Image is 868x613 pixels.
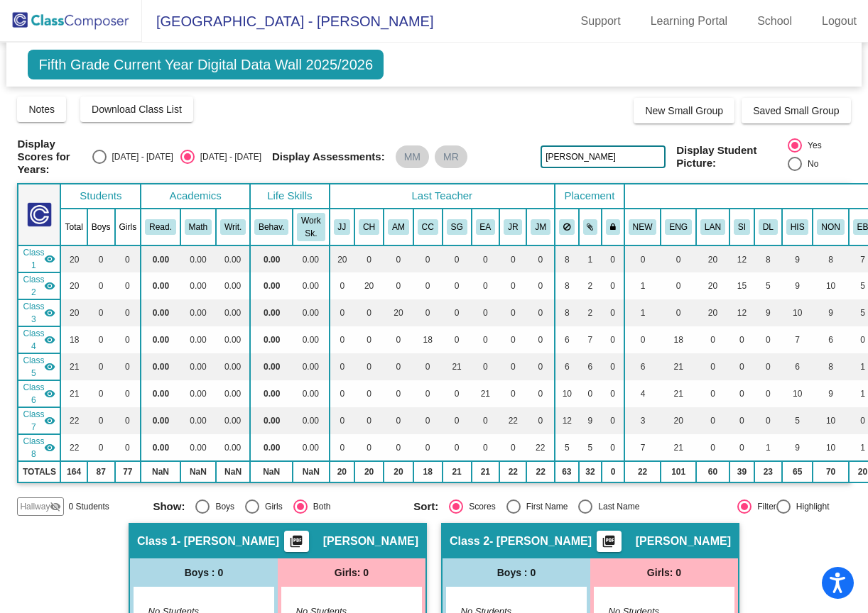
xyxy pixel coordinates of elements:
[782,407,813,434] td: 5
[472,272,500,299] td: 0
[579,380,602,407] td: 0
[634,98,734,123] button: New Small Group
[17,138,81,176] span: Display Scores for Years:
[220,219,246,235] button: Writ.
[180,272,216,299] td: 0.00
[526,326,555,353] td: 0
[293,272,329,299] td: 0.00
[555,209,579,245] th: Keep away students
[602,380,624,407] td: 0
[142,10,433,33] span: [GEOGRAPHIC_DATA] - [PERSON_NAME]
[330,407,355,434] td: 0
[624,209,661,245] th: New to AHISD/Cambridge
[87,407,115,434] td: 0
[754,245,782,272] td: 8
[293,353,329,380] td: 0.00
[729,407,754,434] td: 0
[754,353,782,380] td: 0
[330,353,355,380] td: 0
[788,138,850,175] mat-radio-group: Select an option
[330,272,355,299] td: 0
[254,219,288,235] button: Behav.
[293,299,329,326] td: 0.00
[250,184,329,209] th: Life Skills
[476,219,496,235] button: EA
[472,380,500,407] td: 21
[384,326,413,353] td: 0
[44,334,55,346] mat-icon: visibility
[216,407,250,434] td: 0.00
[18,326,60,353] td: Christi Criss - Eng, EB, GT
[782,380,813,407] td: 10
[472,407,500,434] td: 0
[782,272,813,299] td: 9
[87,209,115,245] th: Boys
[216,245,250,272] td: 0.00
[44,415,55,426] mat-icon: visibility
[472,245,500,272] td: 0
[531,219,550,235] button: JM
[555,272,579,299] td: 8
[754,407,782,434] td: 0
[729,353,754,380] td: 0
[624,272,661,299] td: 1
[802,139,822,152] div: Yes
[661,209,696,245] th: English Class
[60,272,87,299] td: 20
[782,353,813,380] td: 6
[18,407,60,434] td: Jasmin Ramzinsky - Eng, EB, GT
[250,326,293,353] td: 0.00
[60,434,87,461] td: 22
[782,299,813,326] td: 10
[499,245,526,272] td: 0
[624,299,661,326] td: 1
[87,353,115,380] td: 0
[60,209,87,245] th: Total
[354,380,384,407] td: 0
[354,407,384,434] td: 0
[472,326,500,353] td: 0
[413,209,443,245] th: Christi Criss
[443,407,472,434] td: 0
[354,299,384,326] td: 0
[602,326,624,353] td: 0
[250,272,293,299] td: 0.00
[141,407,180,434] td: 0.00
[754,272,782,299] td: 5
[293,407,329,434] td: 0.00
[396,145,429,168] mat-chip: MM
[18,299,60,326] td: Alejandra Martinez - Lang
[216,326,250,353] td: 0.00
[602,209,624,245] th: Keep with teacher
[579,407,602,434] td: 9
[526,353,555,380] td: 0
[700,219,725,235] button: LAN
[443,380,472,407] td: 0
[145,219,176,235] button: Read.
[786,219,809,235] button: HIS
[216,434,250,461] td: 0.00
[330,209,355,245] th: Jose Juarez
[141,380,180,407] td: 0.00
[696,245,729,272] td: 20
[115,407,141,434] td: 0
[250,245,293,272] td: 0.00
[23,246,44,272] span: Class 1
[354,245,384,272] td: 0
[813,407,848,434] td: 10
[696,209,729,245] th: Spanish Language Instruction
[180,407,216,434] td: 0.00
[330,380,355,407] td: 0
[555,326,579,353] td: 6
[141,245,180,272] td: 0.00
[250,407,293,434] td: 0.00
[384,272,413,299] td: 0
[354,353,384,380] td: 0
[185,219,212,235] button: Math
[661,380,696,407] td: 21
[729,326,754,353] td: 0
[661,407,696,434] td: 20
[293,326,329,353] td: 0.00
[60,245,87,272] td: 20
[443,326,472,353] td: 0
